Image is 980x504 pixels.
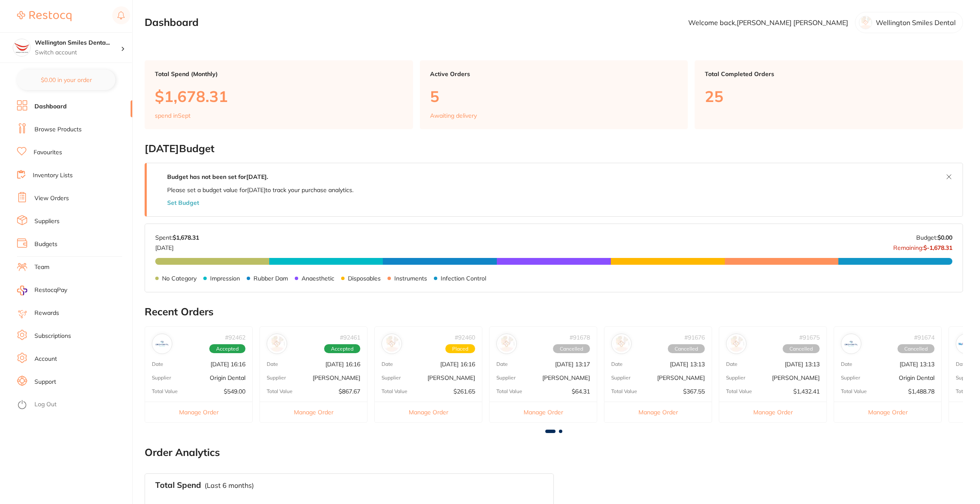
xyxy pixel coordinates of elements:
[843,336,859,352] img: Origin Dental
[224,388,245,395] p: $549.00
[705,88,953,105] p: 25
[382,375,401,381] p: Supplier
[155,88,403,105] p: $1,678.31
[496,388,522,394] p: Total Value
[726,361,738,367] p: Date
[899,374,934,381] p: Origin Dental
[145,60,413,129] a: Total Spend (Monthly)$1,678.31spend inSept
[375,402,482,422] button: Manage Order
[430,88,678,105] p: 5
[152,388,178,394] p: Total Value
[34,217,60,226] a: Suppliers
[34,102,67,111] a: Dashboard
[267,388,293,394] p: Total Value
[145,17,199,28] h2: Dashboard
[728,336,744,352] img: Henry Schein Halas
[145,402,252,422] button: Manage Order
[260,402,367,422] button: Manage Order
[394,275,427,282] p: Instruments
[34,148,62,157] a: Favourites
[210,374,245,381] p: Origin Dental
[453,388,475,395] p: $261.65
[382,388,407,394] p: Total Value
[440,361,475,368] p: [DATE] 16:16
[908,388,934,395] p: $1,488.78
[695,60,963,129] a: Total Completed Orders25
[726,388,752,394] p: Total Value
[611,388,637,394] p: Total Value
[897,344,934,354] span: Cancelled
[490,402,597,422] button: Manage Order
[572,388,590,395] p: $64.31
[34,400,57,409] a: Log Out
[34,240,57,249] a: Budgets
[893,241,952,251] p: Remaining:
[267,361,278,367] p: Date
[155,241,199,251] p: [DATE]
[155,71,403,77] p: Total Spend (Monthly)
[455,334,475,341] p: # 92460
[611,361,623,367] p: Date
[570,334,590,341] p: # 91678
[34,286,67,294] span: RestocqPay
[340,334,360,341] p: # 92461
[427,374,475,381] p: [PERSON_NAME]
[325,361,360,368] p: [DATE] 16:16
[225,334,245,341] p: # 92462
[17,70,115,90] button: $0.00 in your order
[382,361,393,367] p: Date
[657,374,705,381] p: [PERSON_NAME]
[155,234,199,241] p: Spent:
[841,361,852,367] p: Date
[313,374,360,381] p: [PERSON_NAME]
[956,361,967,367] p: Date
[34,194,69,203] a: View Orders
[542,374,590,381] p: [PERSON_NAME]
[916,234,952,241] p: Budget:
[348,275,381,282] p: Disposables
[17,11,71,21] img: Restocq Logo
[267,375,286,381] p: Supplier
[154,336,170,352] img: Origin Dental
[719,402,826,422] button: Manage Order
[209,344,245,354] span: Accepted
[33,171,73,180] a: Inventory Lists
[430,71,678,77] p: Active Orders
[302,275,334,282] p: Anaesthetic
[17,398,130,412] button: Log Out
[34,263,49,272] a: Team
[670,361,705,368] p: [DATE] 13:13
[254,275,288,282] p: Rubber Dam
[430,112,477,119] p: Awaiting delivery
[923,244,952,252] strong: $-1,678.31
[914,334,934,341] p: # 91674
[155,112,191,119] p: spend in Sept
[34,309,59,317] a: Rewards
[13,39,30,56] img: Wellington Smiles Dental
[384,336,400,352] img: Adam Dental
[688,19,848,26] p: Welcome back, [PERSON_NAME] [PERSON_NAME]
[499,336,515,352] img: Adam Dental
[145,306,963,318] h2: Recent Orders
[772,374,820,381] p: [PERSON_NAME]
[205,481,254,489] p: (Last 6 months)
[17,6,71,26] a: Restocq Logo
[553,344,590,354] span: Cancelled
[155,481,201,490] h3: Total Spend
[793,388,820,395] p: $1,432.41
[900,361,934,368] p: [DATE] 13:13
[35,48,121,57] p: Switch account
[937,234,952,241] strong: $0.00
[834,402,941,422] button: Manage Order
[162,275,197,282] p: No Category
[34,332,71,340] a: Subscriptions
[17,286,27,295] img: RestocqPay
[705,71,953,77] p: Total Completed Orders
[210,275,240,282] p: Impression
[34,355,57,363] a: Account
[17,286,67,295] a: RestocqPay
[420,60,688,129] a: Active Orders5Awaiting delivery
[668,344,705,354] span: Cancelled
[841,388,867,394] p: Total Value
[167,173,268,181] strong: Budget has not been set for [DATE] .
